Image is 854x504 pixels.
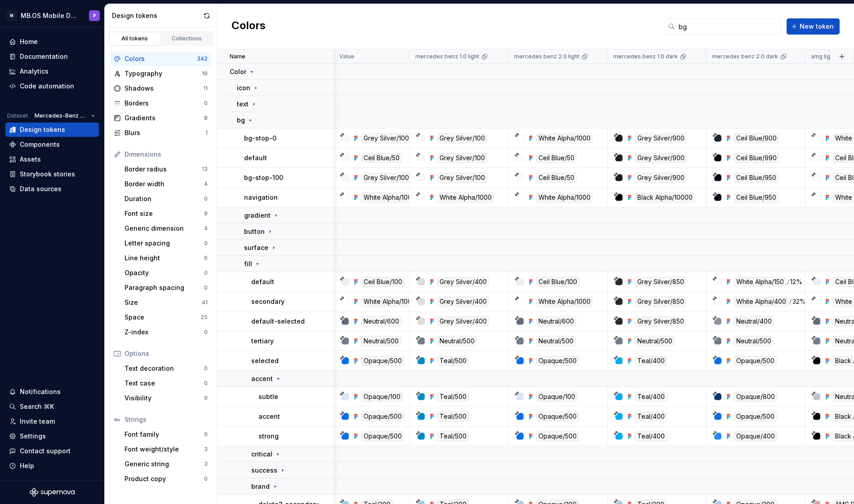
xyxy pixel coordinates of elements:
[204,100,208,107] div: 0
[231,18,266,35] h2: Colors
[635,193,695,202] div: Black Alpha/10000
[361,153,402,163] div: Ceil Blue/50
[437,297,489,307] div: Grey Silver/400
[121,391,211,405] a: Visibility0
[5,459,99,473] button: Help
[121,325,211,339] a: Z-index0
[20,447,71,456] div: Contact support
[437,277,489,287] div: Grey Silver/400
[204,460,208,468] div: 3
[200,314,208,321] div: 25
[2,6,102,25] button: MMB.OS Mobile Design SystemP
[20,67,49,76] div: Analytics
[5,64,99,79] a: Analytics
[121,192,211,206] a: Duration0
[205,129,208,136] div: 1
[734,356,777,366] div: Opaque/500
[121,376,211,390] a: Text case0
[361,297,418,307] div: White Alpha/1000
[35,112,88,119] span: Mercedes-Benz 2.0
[536,336,576,346] div: Neutral/500
[110,52,211,66] a: Colors342
[125,54,197,63] div: Colors
[125,84,203,93] div: Shadows
[30,488,75,497] a: Supernova Logo
[125,445,204,454] div: Font weight/style
[121,457,211,471] a: Generic string3
[787,277,789,287] div: /
[787,18,840,35] button: New token
[204,365,208,372] div: 0
[244,259,252,268] p: fill
[125,394,204,403] div: Visibility
[244,243,268,252] p: surface
[165,35,209,42] div: Collections
[20,37,38,46] div: Home
[31,110,99,122] button: Mercedes-Benz 2.0
[237,116,245,125] p: bg
[536,277,579,287] div: Ceil Blue/100
[20,461,34,470] div: Help
[5,385,99,399] button: Notifications
[251,482,270,491] p: brand
[244,193,278,202] p: navigation
[734,173,778,183] div: Ceil Blue/950
[437,316,489,326] div: Grey Silver/400
[121,251,211,265] a: Line height6
[121,427,211,442] a: Font family0
[635,392,667,402] div: Teal/400
[20,155,41,164] div: Assets
[361,392,403,402] div: Opaque/100
[125,415,208,424] div: Strings
[635,133,687,143] div: Grey Silver/900
[204,180,208,188] div: 4
[437,193,494,202] div: White Alpha/1000
[204,431,208,438] div: 0
[734,193,778,202] div: Ceil Blue/950
[361,336,401,346] div: Neutral/500
[125,224,204,233] div: Generic dimension
[110,111,211,125] a: Gradients8
[5,35,99,49] a: Home
[125,180,204,188] div: Border width
[734,431,777,441] div: Opaque/400
[811,53,835,60] p: amg light
[20,52,68,61] div: Documentation
[110,96,211,110] a: Borders0
[125,239,204,248] div: Letter spacing
[361,431,404,441] div: Opaque/500
[125,114,204,123] div: Gradients
[204,225,208,232] div: 4
[5,123,99,137] a: Design tokens
[734,412,777,421] div: Opaque/500
[204,269,208,276] div: 0
[121,310,211,324] a: Space25
[613,53,678,60] p: mercedes benz 1.0 dark
[112,35,157,42] div: All tokens
[20,140,60,149] div: Components
[251,337,274,346] p: tertiary
[7,112,28,119] div: Dataset
[204,380,208,387] div: 0
[244,211,271,220] p: gradient
[536,412,579,421] div: Opaque/500
[237,83,250,92] p: icon
[437,356,469,366] div: Teal/500
[20,170,75,179] div: Storybook stories
[125,379,204,388] div: Text case
[5,399,99,414] button: Search ⌘K
[244,153,267,162] p: default
[712,53,778,60] p: mercedes benz 2.0 dark
[251,466,277,475] p: success
[635,336,675,346] div: Neutral/500
[125,298,202,307] div: Size
[635,277,686,287] div: Grey Silver/850
[339,53,354,60] p: Value
[5,444,99,458] button: Contact support
[121,295,211,310] a: Size41
[110,66,211,81] a: Typography19
[121,472,211,486] a: Product copy0
[204,254,208,262] div: 6
[536,431,579,441] div: Opaque/500
[734,133,779,143] div: Ceil Blue/900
